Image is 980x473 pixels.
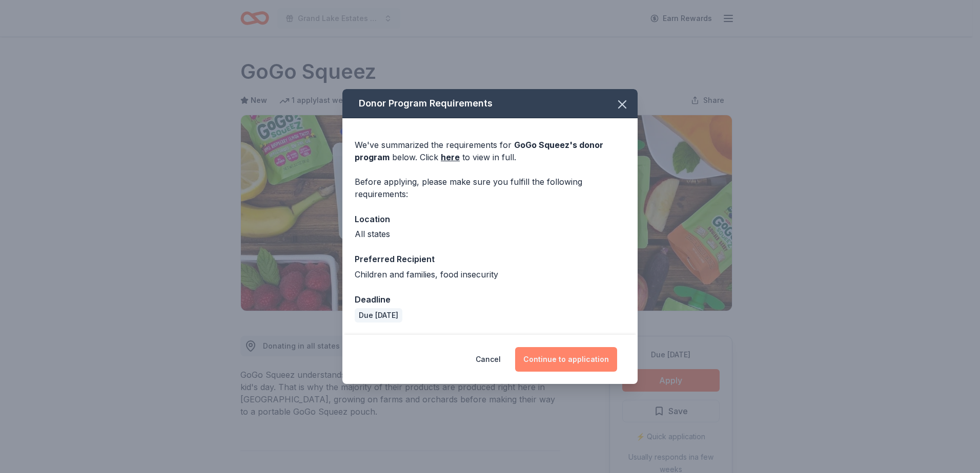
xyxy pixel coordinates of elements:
div: Before applying, please make sure you fulfill the following requirements: [355,176,625,200]
div: Deadline [355,293,625,306]
div: All states [355,228,625,240]
button: Continue to application [515,347,617,372]
button: Cancel [476,347,501,372]
div: Preferred Recipient [355,252,625,266]
div: We've summarized the requirements for below. Click to view in full. [355,139,625,163]
div: Children and families, food insecurity [355,268,625,281]
div: Donor Program Requirements [342,89,638,118]
a: here [441,151,460,163]
div: Due [DATE] [355,308,402,322]
div: Location [355,212,625,226]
